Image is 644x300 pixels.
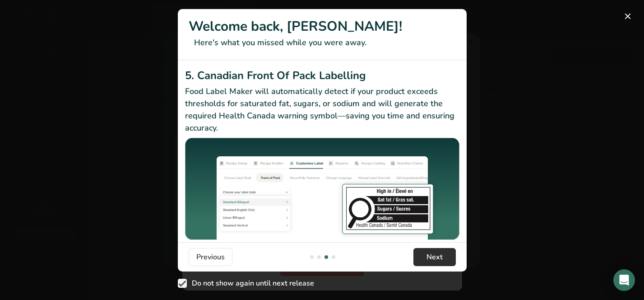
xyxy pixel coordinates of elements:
[185,138,459,241] img: Canadian Front Of Pack Labelling
[187,279,314,288] span: Do not show again until next release
[189,16,456,37] h1: Welcome back, [PERSON_NAME]!
[185,85,459,134] p: Food Label Maker will automatically detect if your product exceeds thresholds for saturated fat, ...
[613,269,635,291] div: Open Intercom Messenger
[185,67,459,84] h2: 5. Canadian Front Of Pack Labelling
[196,252,225,262] span: Previous
[189,248,232,266] button: Previous
[426,252,443,262] span: Next
[189,37,456,49] p: Here's what you missed while you were away.
[413,248,456,266] button: Next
